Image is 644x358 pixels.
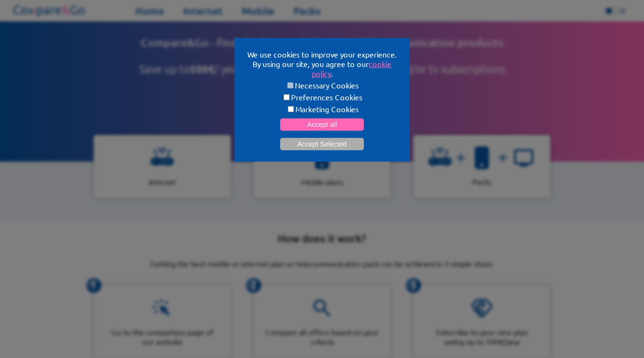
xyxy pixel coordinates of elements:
[287,82,293,88] input: Necessary Cookies
[246,80,398,90] label: Necessary Cookies
[283,94,290,100] input: Preferences Cookies
[246,49,398,78] p: We use cookies to improve your experience. By using our site, you agree to our .
[280,118,364,131] button: Accept all
[312,59,392,78] a: cookie policy
[288,106,294,112] input: Marketing Cookies
[246,92,398,102] label: Preferences Cookies
[280,138,364,150] button: Accept Selected
[246,104,398,114] label: Marketing Cookies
